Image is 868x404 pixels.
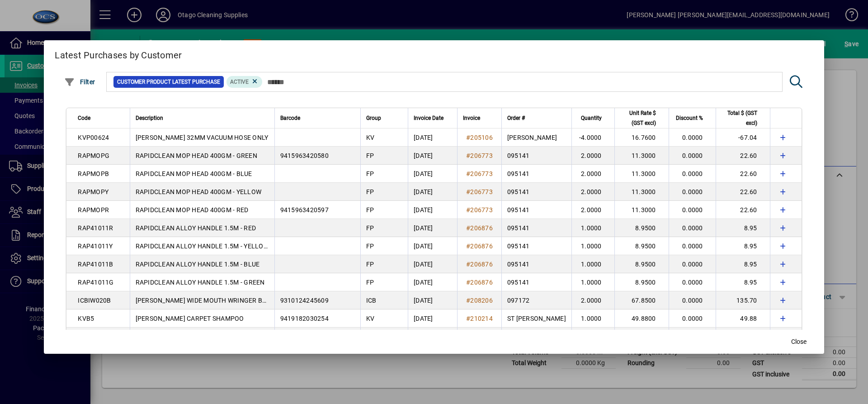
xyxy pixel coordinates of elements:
h2: Latest Purchases by Customer [44,40,824,67]
td: 1.0000 [571,273,614,291]
td: 095141 [501,183,571,201]
td: 8.9500 [614,273,669,291]
span: RAPIDCLEAN ALLOY HANDLE 1.5M - BLUE [136,261,260,268]
td: [DATE] [408,219,457,237]
td: 095141 [501,147,571,165]
td: 095141 [501,201,571,219]
td: [PERSON_NAME] [501,128,571,147]
span: Invoice [463,113,480,123]
span: 9419182030254 [280,315,329,322]
span: FP [366,188,374,195]
span: KVB5 [78,315,94,322]
td: 22.60 [716,183,770,201]
span: FP [366,224,374,232]
a: #206773 [463,187,496,197]
a: #206876 [463,223,496,233]
td: 22.60 [716,147,770,165]
td: 0.0000 [669,237,716,255]
td: 2.0000 [571,165,614,183]
span: RAPIDCLEAN ALLOY HANDLE 1.5M - GREEN [136,279,265,286]
td: 0.0000 [669,183,716,201]
td: 097172 [501,291,571,309]
span: [PERSON_NAME] CARPET SHAMPOO [136,315,244,322]
button: Filter [62,74,98,90]
span: RAP41011Y [78,242,113,250]
span: FP [366,261,374,268]
span: # [466,242,470,250]
td: 0.0000 [669,328,716,346]
td: 11.3000 [614,201,669,219]
td: 8.95 [716,273,770,291]
div: Description [136,113,269,123]
span: 206773 [470,170,493,177]
span: [PERSON_NAME] 32MM VACUUM HOSE ONLY [136,134,269,141]
span: # [466,224,470,232]
td: 095141 [501,165,571,183]
td: ST [PERSON_NAME] [501,309,571,328]
td: [DATE] [408,328,457,346]
span: 206876 [470,261,493,268]
span: Description [136,113,163,123]
td: [DATE] [408,147,457,165]
span: # [466,315,470,322]
span: FP [366,242,374,250]
td: 67.8500 [614,291,669,309]
span: KV [366,134,375,141]
td: 0.0000 [669,147,716,165]
td: 8.95 [716,219,770,237]
span: FP [366,170,374,177]
td: -67.04 [716,128,770,147]
span: Barcode [280,113,300,123]
td: 49.88 [716,309,770,328]
span: RAPIDCLEAN ALLOY HANDLE 1.5M - RED [136,224,256,232]
span: 205106 [470,134,493,141]
div: Quantity [577,113,610,123]
span: 9415963420580 [280,152,329,159]
a: #206773 [463,169,496,179]
span: RAPIDCLEAN MOP HEAD 400GM - BLUE [136,170,252,177]
span: 206876 [470,242,493,250]
td: [DATE] [408,128,457,147]
span: 206876 [470,279,493,286]
td: [DATE] [408,309,457,328]
td: 22.60 [716,201,770,219]
td: 49.9000 [614,328,669,346]
td: 11.3000 [614,147,669,165]
span: RAPMOPG [78,152,109,159]
span: RAPIDCLEAN ALLOY HANDLE 1.5M - YELLOW [136,242,269,250]
td: 0.0000 [669,219,716,237]
a: #206773 [463,151,496,161]
td: 095141 [501,219,571,237]
td: 49.90 [716,328,770,346]
td: 0.0000 [669,273,716,291]
td: 8.95 [716,255,770,273]
span: RAPMOPB [78,170,109,177]
td: [DATE] [408,237,457,255]
div: Order # [507,113,566,123]
span: RAPIDCLEAN MOP HEAD 400GM - RED [136,206,249,214]
td: 11.3000 [614,165,669,183]
a: #206773 [463,205,496,215]
span: RAP41011B [78,261,113,268]
div: Discount % [675,113,711,123]
span: FP [366,206,374,214]
td: 11.3000 [614,183,669,201]
div: Invoice Date [414,113,452,123]
td: -4.0000 [571,128,614,147]
span: KVP00624 [78,134,109,141]
button: Close [784,334,813,350]
span: RAP41011R [78,224,113,232]
span: 9415963420597 [280,206,329,214]
td: 095141 [501,273,571,291]
span: RAPMOPR [78,206,109,214]
span: KV [366,315,375,322]
span: Quantity [581,113,602,123]
span: RAP41011G [78,279,113,286]
a: #206876 [463,277,496,287]
span: Discount % [676,113,703,123]
span: # [466,261,470,268]
td: 49.8800 [614,309,669,328]
td: 0.0000 [669,128,716,147]
td: 2.0000 [571,291,614,309]
span: Total $ (GST excl) [722,108,757,128]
